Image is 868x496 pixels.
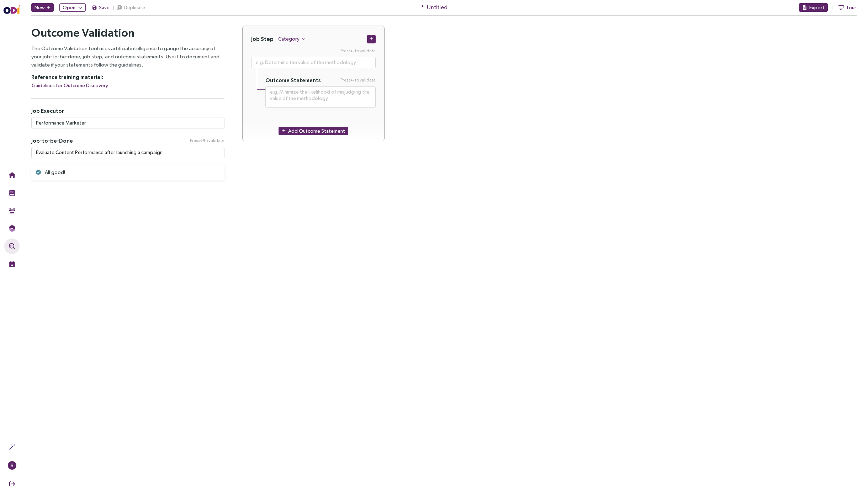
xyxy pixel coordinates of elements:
span: Export [809,4,825,11]
textarea: Press Enter to validate [265,86,376,108]
button: Live Events [4,256,20,272]
input: e.g. Innovators [31,117,224,128]
span: B [11,461,14,470]
img: Training [9,190,15,196]
button: Duplicate [116,3,145,12]
h2: Outcome Validation [31,26,224,40]
button: Save [91,3,110,12]
h4: Job Step [251,36,274,42]
span: Tour [846,4,856,11]
button: Needs Framework [4,221,20,236]
div: All good! [45,168,212,176]
span: Open [63,4,75,11]
span: Press to validate [340,77,376,84]
span: Category [278,35,300,43]
button: Add Outcome Statement [279,127,348,135]
strong: Reference training material: [31,74,103,80]
img: Community [9,207,15,214]
span: Job-to-be-Done [31,137,73,144]
span: Press to validate [190,137,224,144]
button: Category [278,35,306,43]
button: Open [59,3,86,12]
button: Training [4,185,20,201]
button: Community [4,203,20,218]
h5: Outcome Statements [265,77,321,84]
img: Actions [9,444,15,450]
textarea: Press Enter to validate [251,57,376,68]
button: Outcome Validation [4,238,20,254]
button: Actions [4,439,20,455]
img: Live Events [9,261,15,267]
img: Outcome Validation [9,243,15,249]
button: Export [799,3,828,12]
button: New [31,3,54,12]
button: B [4,458,20,473]
button: Home [4,167,20,183]
span: Save [99,4,110,11]
span: New [35,4,45,11]
p: The Outcome Validation tool uses artificial intelligence to gauge the accuracy of your job-to-be-... [31,44,224,69]
span: Untitled [427,3,448,12]
button: Tour [838,3,857,12]
span: Add Outcome Statement [288,127,345,135]
textarea: Press Enter to validate [31,147,224,158]
h5: Job Executor [31,107,224,114]
button: Sign Out [4,476,20,492]
img: JTBD Needs Framework [9,225,15,232]
button: Guidelines for Outcome Discovery [31,81,108,90]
